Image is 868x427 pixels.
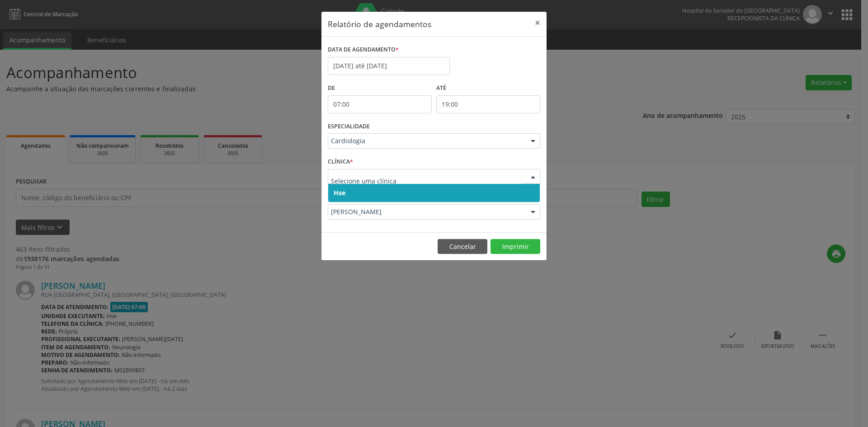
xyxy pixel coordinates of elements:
label: ATÉ [436,81,540,95]
h5: Relatório de agendamentos [328,18,431,30]
span: Hse [334,188,345,197]
button: Cancelar [438,239,487,254]
label: De [328,81,432,95]
input: Selecione uma clínica [331,172,522,190]
input: Selecione o horário final [436,95,540,113]
label: CLÍNICA [328,155,353,169]
button: Close [528,12,547,34]
input: Selecione uma data ou intervalo [328,57,450,75]
span: Cardiologia [331,136,522,145]
button: Imprimir [491,239,540,254]
label: ESPECIALIDADE [328,120,370,134]
span: [PERSON_NAME] [331,207,522,216]
input: Selecione o horário inicial [328,95,432,113]
label: DATA DE AGENDAMENTO [328,43,399,57]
